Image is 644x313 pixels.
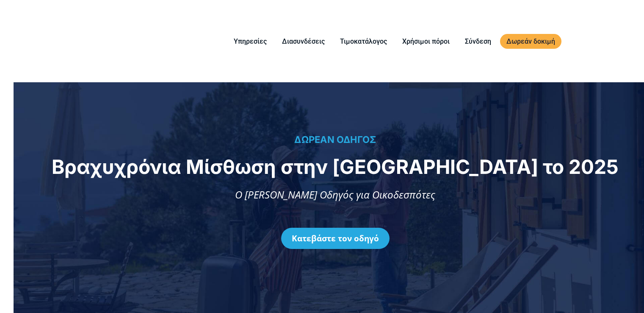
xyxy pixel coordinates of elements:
[459,36,498,47] a: Σύνδεση
[281,228,390,249] a: Κατεβάστε τον οδηγό
[294,134,376,145] span: ΔΩΡΕΑΝ ΟΔΗΓΟΣ
[334,36,393,47] a: Τιμοκατάλογος
[500,34,561,49] a: Δωρεάν δοκιμή
[396,36,456,47] a: Χρήσιμοι πόροι
[227,36,273,47] a: Υπηρεσίες
[235,187,435,201] span: Ο [PERSON_NAME] Οδηγός για Οικοδεσπότες
[52,155,619,179] span: Βραχυχρόνια Μίσθωση στην [GEOGRAPHIC_DATA] το 2025
[276,36,331,47] a: Διασυνδέσεις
